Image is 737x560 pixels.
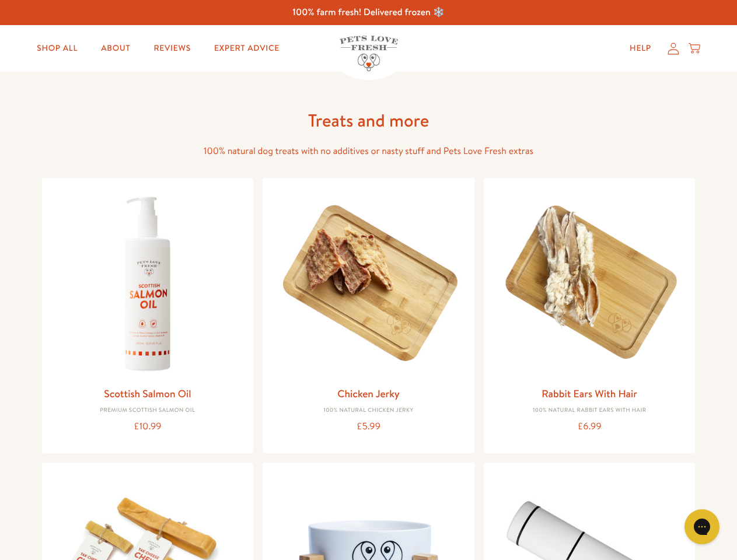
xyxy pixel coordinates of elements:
a: Shop All [27,37,87,60]
div: £6.99 [493,419,686,435]
a: Expert Advice [205,37,289,60]
div: Premium Scottish Salmon Oil [51,407,244,414]
a: Chicken Jerky [337,386,400,401]
img: Rabbit Ears With Hair [493,187,686,380]
a: Scottish Salmon Oil [104,386,191,401]
img: Scottish Salmon Oil [51,187,244,380]
div: £10.99 [51,419,244,435]
h1: Treats and more [182,109,556,132]
a: Reviews [144,37,200,60]
img: Chicken Jerky [272,187,465,380]
a: Rabbit Ears With Hair [542,386,637,401]
div: £5.99 [272,419,465,435]
a: Help [620,37,661,60]
a: About [92,37,139,60]
div: 100% Natural Chicken Jerky [272,407,465,414]
span: 100% natural dog treats with no additives or nasty stuff and Pets Love Fresh extras [204,145,533,157]
div: 100% Natural Rabbit Ears with hair [493,407,686,414]
img: Pets Love Fresh [340,36,398,71]
iframe: Gorgias live chat messenger [679,505,725,548]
